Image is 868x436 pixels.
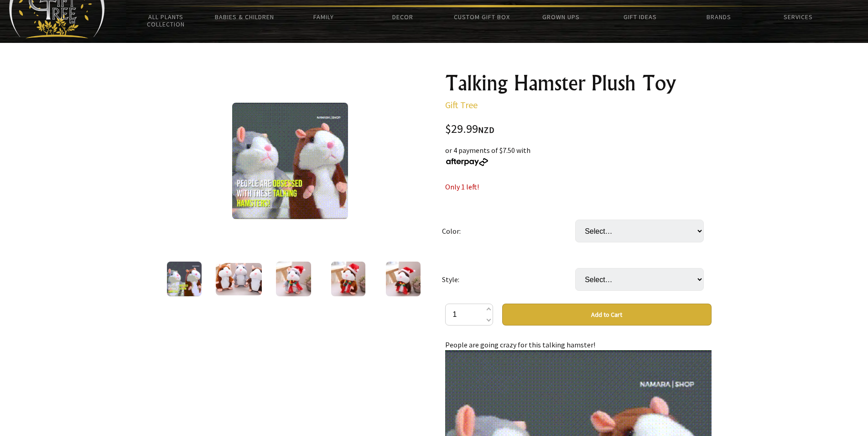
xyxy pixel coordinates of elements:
[232,103,348,219] img: Talking Hamster Plush Toy
[600,7,679,26] a: Gift Ideas
[759,7,837,26] a: Services
[445,182,479,191] span: Only 1 left!
[445,158,489,166] img: Afterpay
[205,7,284,26] a: Babies & Children
[680,7,759,26] a: Brands
[445,123,712,136] div: $29.99
[331,262,365,296] img: Talking Hamster Plush Toy
[284,7,363,26] a: Family
[502,304,712,326] button: Add to Cart
[216,263,262,295] img: Talking Hamster Plush Toy
[363,7,442,26] a: Decor
[126,7,205,34] a: All Plants Collection
[445,72,712,94] h1: Talking Hamster Plush Toy
[521,7,600,26] a: Grown Ups
[478,125,494,135] span: NZD
[167,262,202,296] img: Talking Hamster Plush Toy
[386,262,421,296] img: Talking Hamster Plush Toy
[445,99,478,110] a: Gift Tree
[442,207,575,255] td: Color:
[442,255,575,304] td: Style:
[276,262,311,296] img: Talking Hamster Plush Toy
[445,145,712,167] div: or 4 payments of $7.50 with
[442,7,521,26] a: Custom Gift Box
